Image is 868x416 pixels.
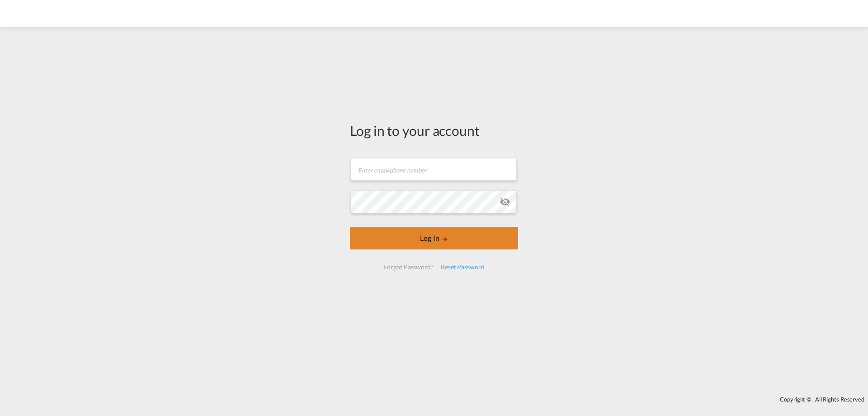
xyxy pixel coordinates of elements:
button: LOGIN [350,227,518,249]
input: Enter email/phone number [351,158,517,181]
md-icon: icon-eye-off [500,196,510,207]
div: Log in to your account [350,121,518,140]
div: Forgot Password? [380,259,437,275]
div: Reset Password [437,259,488,275]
